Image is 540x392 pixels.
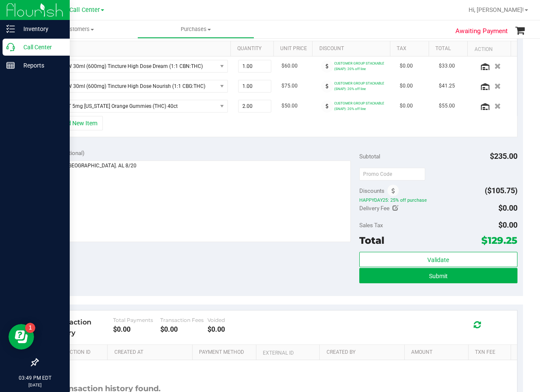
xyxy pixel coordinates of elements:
[481,234,517,246] span: $129.25
[138,25,254,33] span: Purchases
[429,273,448,279] span: Submit
[160,317,207,323] div: Transaction Fees
[50,349,104,356] a: Transaction ID
[475,349,507,356] a: Txn Fee
[490,152,517,161] span: $235.00
[49,60,217,72] span: TX SW 30ml (600mg) Tincture High Dose Dream (1:1 CBN:THC)
[49,80,217,92] span: TX SW 30ml (600mg) Tincture High Dose Nourish (1:1 CBG:THC)
[49,80,228,93] span: NO DATA FOUND
[400,102,413,110] span: $0.00
[114,349,189,356] a: Created At
[334,101,384,111] span: CUSTOMER GROUP STACKABLE (SNAP): 20% off line
[25,323,35,333] iframe: Resource center unread badge
[256,345,320,360] th: External ID
[467,41,510,56] th: Action
[160,325,207,333] div: $0.00
[4,374,66,382] p: 03:49 PM EDT
[15,24,66,34] p: Inventory
[49,100,217,112] span: TX HT 5mg [US_STATE] Orange Gummies (THC) 40ct
[435,45,464,52] a: Total
[15,60,66,71] p: Reports
[359,222,383,228] span: Sales Tax
[207,317,255,323] div: Voided
[69,6,100,14] span: Call Center
[327,349,401,356] a: Created By
[6,61,15,70] inline-svg: Reports
[137,20,254,38] a: Purchases
[359,252,517,267] button: Validate
[113,317,160,323] div: Total Payments
[113,325,160,333] div: $0.00
[397,45,426,52] a: Tax
[439,82,455,90] span: $41.25
[281,102,298,110] span: $50.00
[359,183,384,198] span: Discounts
[50,116,103,130] button: + Add New Item
[455,26,508,36] span: Awaiting Payment
[359,197,517,203] span: HAPPYDAY25: 25% off purchase
[359,268,517,283] button: Submit
[15,42,66,52] p: Call Center
[427,257,449,263] span: Validate
[239,60,271,72] input: 1.00
[4,382,66,388] p: [DATE]
[359,234,384,246] span: Total
[50,45,227,52] a: SKU
[319,45,387,52] a: Discount
[239,80,271,92] input: 1.00
[400,62,413,70] span: $0.00
[498,220,517,229] span: $0.00
[359,168,425,180] input: Promo Code
[20,20,137,38] a: Customers
[498,203,517,212] span: $0.00
[400,82,413,90] span: $0.00
[49,60,228,73] span: NO DATA FOUND
[439,102,455,110] span: $55.00
[359,153,380,160] span: Subtotal
[359,205,389,212] span: Delivery Fee
[469,6,524,13] span: Hi, [PERSON_NAME]!
[334,81,384,91] span: CUSTOMER GROUP STACKABLE (SNAP): 20% off line
[439,62,455,70] span: $33.00
[20,25,137,33] span: Customers
[6,43,15,51] inline-svg: Call Center
[281,62,298,70] span: $60.00
[485,186,517,195] span: ($105.75)
[280,45,309,52] a: Unit Price
[411,349,465,356] a: Amount
[199,349,253,356] a: Payment Method
[239,100,271,112] input: 2.00
[281,82,298,90] span: $75.00
[49,100,228,113] span: NO DATA FOUND
[392,205,398,211] i: Edit Delivery Fee
[9,324,34,350] iframe: Resource center
[237,45,270,52] a: Quantity
[334,61,384,71] span: CUSTOMER GROUP STACKABLE (SNAP): 20% off line
[6,25,15,33] inline-svg: Inventory
[207,325,255,333] div: $0.00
